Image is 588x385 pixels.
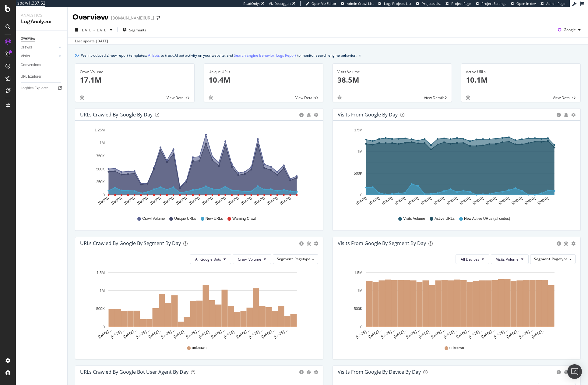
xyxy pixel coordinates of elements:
[446,196,458,205] text: [DATE]
[564,113,568,117] div: bug
[407,196,419,205] text: [DATE]
[253,196,266,205] text: [DATE]
[124,196,136,205] text: [DATE]
[456,254,489,264] button: All Devices
[476,1,506,6] a: Project Settings
[206,216,223,221] span: New URLs
[103,193,105,197] text: 0
[403,216,425,221] span: Visits Volume
[555,25,583,35] button: Google
[174,216,196,221] span: Unique URLs
[354,307,362,311] text: 500K
[466,69,576,75] div: Active URLs
[511,1,536,6] a: Open in dev
[378,1,411,6] a: Logs Projects List
[96,167,105,171] text: 500K
[100,289,105,293] text: 1M
[80,126,316,210] svg: A chart.
[354,128,362,132] text: 1.5M
[341,1,374,6] a: Admin Crawl List
[96,180,105,184] text: 250K
[433,196,445,205] text: [DATE]
[192,345,206,351] span: unknown
[338,269,573,340] div: A chart.
[384,1,411,6] span: Logs Projects List
[96,307,105,311] text: 500K
[491,254,529,264] button: Visits Volume
[97,196,110,205] text: [DATE]
[81,52,357,59] div: We introduced 2 new report templates: to track AI bot activity on your website, and to monitor se...
[466,75,576,85] p: 10.1M
[307,370,311,374] div: bug
[21,53,57,59] a: Visits
[269,1,291,6] div: Viz Debugger:
[299,370,304,374] div: circle-info
[80,112,153,118] div: URLs Crawled by Google by day
[111,15,154,21] div: [DOMAIN_NAME][URL]
[157,16,160,20] div: arrow-right-arrow-left
[100,141,105,145] text: 1M
[314,113,318,117] div: gear
[234,52,296,59] a: Search Engine Behavior: Logs Report
[307,113,311,117] div: bug
[445,1,471,6] a: Project Page
[338,112,398,118] div: Visits from Google by day
[557,370,561,374] div: circle-info
[564,241,568,246] div: bug
[360,325,362,329] text: 0
[337,95,342,100] div: bug
[355,196,367,205] text: [DATE]
[516,1,536,6] span: Open in dev
[75,38,108,44] div: Last update
[80,240,181,246] div: URLs Crawled by Google By Segment By Day
[21,44,57,51] a: Crawls
[195,257,221,262] span: All Google Bots
[129,27,146,33] span: Segments
[294,256,310,262] span: Pagetype
[295,95,316,100] span: View Details
[233,254,271,264] button: Crawl Volume
[21,85,48,91] div: Logfiles Explorer
[209,95,213,100] div: bug
[338,126,573,210] svg: A chart.
[80,269,316,340] svg: A chart.
[537,196,549,205] text: [DATE]
[338,369,421,375] div: Visits From Google By Device By Day
[21,44,32,51] div: Crawls
[422,1,441,6] span: Projects List
[466,95,470,100] div: bug
[21,35,35,42] div: Overview
[496,257,519,262] span: Visits Volume
[552,256,568,262] span: Pagetype
[80,369,188,375] div: URLs Crawled by Google bot User Agent By Day
[227,196,240,205] text: [DATE]
[201,196,213,205] text: [DATE]
[564,370,568,374] div: bug
[357,150,362,154] text: 1M
[540,1,565,6] a: Admin Page
[354,271,362,275] text: 1.5M
[354,171,362,176] text: 500K
[21,62,63,68] a: Conversions
[337,75,447,85] p: 38.5M
[420,196,432,205] text: [DATE]
[338,240,426,246] div: Visits from Google By Segment By Day
[72,25,115,35] button: [DATE] - [DATE]
[21,73,63,80] a: URL Explorer
[305,1,336,6] a: Open Viz Editor
[394,196,406,205] text: [DATE]
[485,196,497,205] text: [DATE]
[347,1,374,6] span: Admin Crawl List
[21,35,63,42] a: Overview
[214,196,227,205] text: [DATE]
[564,27,576,32] span: Google
[357,289,362,293] text: 1M
[21,53,30,59] div: Visits
[80,75,190,85] p: 17.1M
[381,196,393,205] text: [DATE]
[449,345,464,351] span: unknown
[95,128,105,132] text: 1.25M
[279,196,291,205] text: [DATE]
